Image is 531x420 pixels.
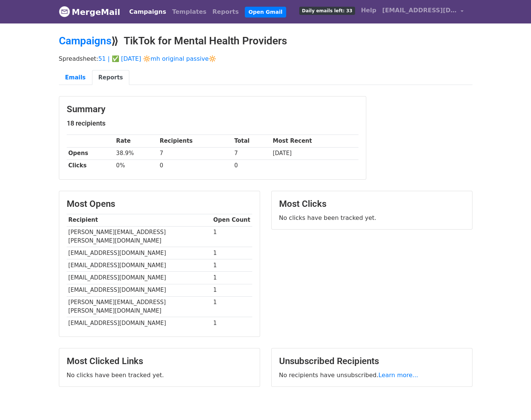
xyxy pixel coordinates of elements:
[212,226,252,247] td: 1
[279,371,465,379] p: No recipients have unsubscribed.
[299,7,355,15] span: Daily emails left: 33
[59,55,472,63] p: Spreadsheet:
[158,160,233,172] td: 0
[382,6,457,15] span: [EMAIL_ADDRESS][DOMAIN_NAME]
[67,356,252,367] h3: Most Clicked Links
[67,371,252,379] p: No clicks have been tracked yet.
[59,35,472,47] h2: ⟫ TikTok for Mental Health Providers
[67,160,114,172] th: Clicks
[114,135,158,147] th: Rate
[114,160,158,172] td: 0%
[279,214,465,222] p: No clicks have been tracked yet.
[212,272,252,284] td: 1
[67,119,358,127] h5: 18 recipients
[67,247,212,259] td: [EMAIL_ADDRESS][DOMAIN_NAME]
[279,199,465,209] h3: Most Clicks
[358,3,379,18] a: Help
[296,3,358,18] a: Daily emails left: 33
[209,4,242,19] a: Reports
[169,4,209,19] a: Templates
[67,226,212,247] td: [PERSON_NAME][EMAIL_ADDRESS][PERSON_NAME][DOMAIN_NAME]
[271,135,358,147] th: Most Recent
[245,7,286,18] a: Open Gmail
[67,199,252,209] h3: Most Opens
[158,147,233,160] td: 7
[158,135,233,147] th: Recipients
[379,372,418,379] a: Learn more...
[114,147,158,160] td: 38.9%
[212,296,252,317] td: 1
[67,104,358,115] h3: Summary
[67,147,114,160] th: Opens
[67,284,212,296] td: [EMAIL_ADDRESS][DOMAIN_NAME]
[233,147,271,160] td: 7
[271,147,358,160] td: [DATE]
[279,356,465,367] h3: Unsubscribed Recipients
[212,259,252,272] td: 1
[379,3,467,20] a: [EMAIL_ADDRESS][DOMAIN_NAME]
[233,135,271,147] th: Total
[126,4,169,19] a: Campaigns
[233,160,271,172] td: 0
[67,296,212,317] td: [PERSON_NAME][EMAIL_ADDRESS][PERSON_NAME][DOMAIN_NAME]
[92,70,129,85] a: Reports
[67,272,212,284] td: [EMAIL_ADDRESS][DOMAIN_NAME]
[212,214,252,226] th: Open Count
[59,70,92,85] a: Emails
[67,214,212,226] th: Recipient
[67,317,212,329] td: [EMAIL_ADDRESS][DOMAIN_NAME]
[67,259,212,272] td: [EMAIL_ADDRESS][DOMAIN_NAME]
[59,35,111,47] a: Campaigns
[212,317,252,329] td: 1
[59,6,70,17] img: MergeMail logo
[59,4,120,20] a: MergeMail
[212,284,252,296] td: 1
[212,247,252,259] td: 1
[98,55,216,62] a: 51 | ✅ [DATE] 🔆mh original passive🔆
[494,384,531,420] iframe: Chat Widget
